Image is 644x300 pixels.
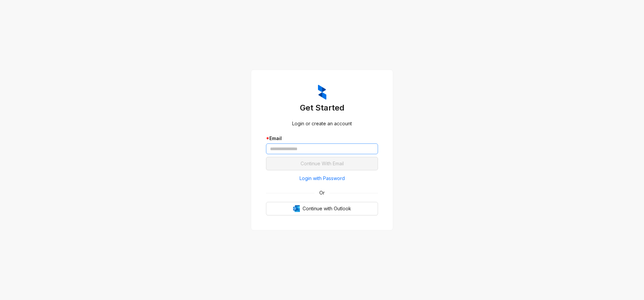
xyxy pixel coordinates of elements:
[266,157,378,170] button: Continue With Email
[303,205,351,212] span: Continue with Outlook
[266,202,378,215] button: OutlookContinue with Outlook
[266,173,378,184] button: Login with Password
[266,135,378,142] div: Email
[293,205,300,212] img: Outlook
[300,175,345,182] span: Login with Password
[266,120,378,127] div: Login or create an account
[318,85,326,100] img: ZumaIcon
[266,102,378,113] h3: Get Started
[315,189,329,197] span: Or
